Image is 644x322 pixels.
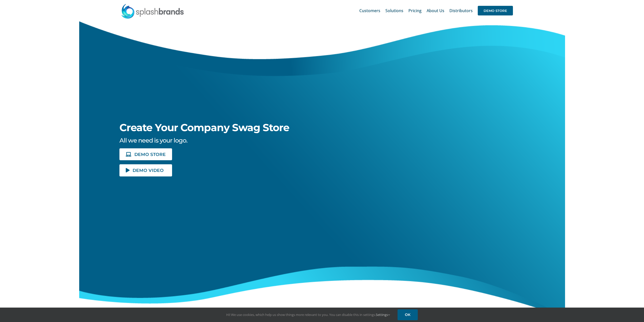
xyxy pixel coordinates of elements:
[385,9,403,13] span: Solutions
[133,168,164,172] span: DEMO VIDEO
[119,148,172,160] a: DEMO STORE
[119,121,289,134] span: Create Your Company Swag Store
[134,152,166,156] span: DEMO STORE
[121,4,184,19] img: SplashBrands.com Logo
[478,6,513,15] span: DEMO STORE
[427,9,444,13] span: About Us
[449,9,473,13] span: Distributors
[359,3,513,19] nav: Main Menu
[359,9,380,13] span: Customers
[408,9,422,13] span: Pricing
[408,3,422,19] a: Pricing
[226,312,390,317] span: Hi! We use cookies, which help us show things more relevant to you. You can disable this in setti...
[398,309,418,320] a: OK
[478,3,513,19] a: DEMO STORE
[119,137,187,144] span: All we need is your logo.
[359,3,380,19] a: Customers
[449,3,473,19] a: Distributors
[376,312,390,317] a: Settings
